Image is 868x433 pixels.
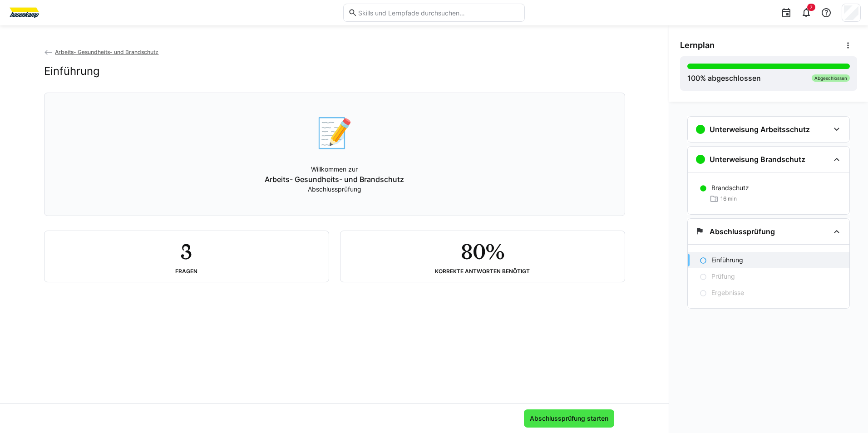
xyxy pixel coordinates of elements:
button: Abschlussprüfung starten [524,409,614,428]
p: Willkommen zur [311,165,358,174]
span: Abschlussprüfung starten [528,414,610,423]
div: 📝 [316,115,353,150]
h2: Einführung [44,64,100,78]
p: Einführung [711,256,743,265]
div: Fragen [175,268,197,275]
h3: Unterweisung Arbeitsschutz [710,125,810,134]
h2: 3 [181,238,192,265]
span: 16 min [720,195,737,202]
p: Abschlussprüfung [308,185,361,194]
span: Arbeits- Gesundheits- und Brandschutz [55,49,158,55]
span: Lernplan [680,40,715,50]
a: Arbeits- Gesundheits- und Brandschutz [44,49,159,55]
span: 100 [687,74,700,83]
span: 7 [810,5,813,10]
div: Korrekte Antworten benötigt [435,268,530,275]
div: Abgeschlossen [812,74,850,82]
div: % abgeschlossen [687,73,761,84]
p: Brandschutz [711,183,749,192]
h3: Abschlussprüfung [710,227,775,236]
p: Ergebnisse [711,288,744,297]
input: Skills und Lernpfade durchsuchen… [357,9,520,17]
p: Prüfung [711,272,735,281]
h2: 80% [461,238,503,265]
h3: Unterweisung Brandschutz [710,155,805,164]
p: Arbeits- Gesundheits- und Brandschutz [265,174,404,185]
